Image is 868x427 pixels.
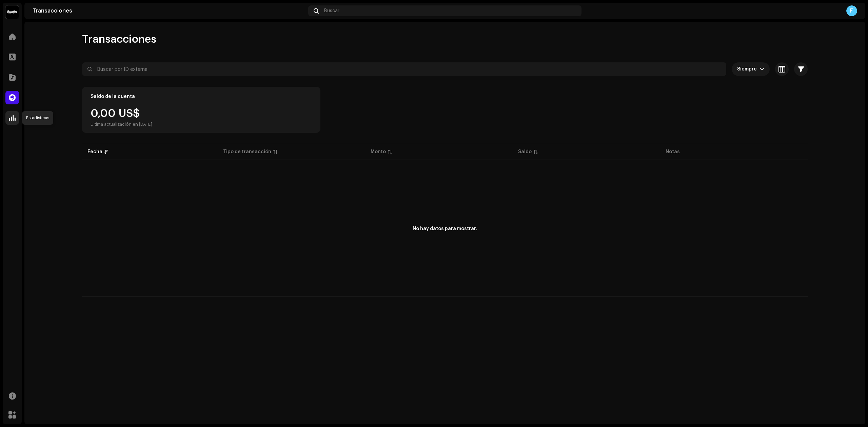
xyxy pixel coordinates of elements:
span: Siempre [737,62,759,76]
img: 10370c6a-d0e2-4592-b8a2-38f444b0ca44 [5,5,19,19]
input: Buscar por ID externa [82,62,726,76]
span: Transacciones [82,33,156,46]
span: Buscar [324,8,339,14]
div: Última actualización en [DATE] [91,122,152,127]
div: F [846,5,857,16]
div: No hay datos para mostrar. [413,225,477,232]
div: Transacciones [33,8,305,14]
div: dropdown trigger [759,62,764,76]
div: Saldo de la cuenta [91,94,135,99]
